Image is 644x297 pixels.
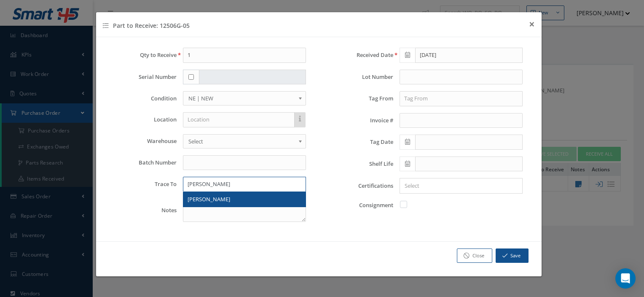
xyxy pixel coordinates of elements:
h4: Part to Receive: 12506G-05 [103,21,190,30]
label: Received Date [325,52,393,58]
label: Certifications [325,183,393,189]
label: Warehouse [109,138,177,144]
span: Select [188,136,295,146]
input: Search for option [401,181,518,190]
input: Tag From [400,91,523,106]
span: NE | NEW [188,93,295,103]
label: Shelf Life [325,161,393,167]
input: Location [183,112,295,127]
label: Batch Number [109,159,177,166]
label: Trace To [109,181,177,187]
label: Tag From [325,95,393,102]
label: Location [109,116,177,123]
button: Save [496,248,529,263]
input: Trace To [183,177,306,192]
label: Consignment [325,202,393,208]
label: Serial Number [109,74,177,80]
label: Qty to Receive [109,52,177,58]
span: [PERSON_NAME] [188,195,230,203]
label: Condition [109,95,177,102]
div: Open Intercom Messenger [615,268,636,289]
label: Lot Number [325,74,393,80]
span: × [529,17,535,31]
label: Tag Date [325,139,393,145]
a: Close [457,248,492,263]
label: Invoice # [325,117,393,124]
label: Notes [109,207,177,213]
